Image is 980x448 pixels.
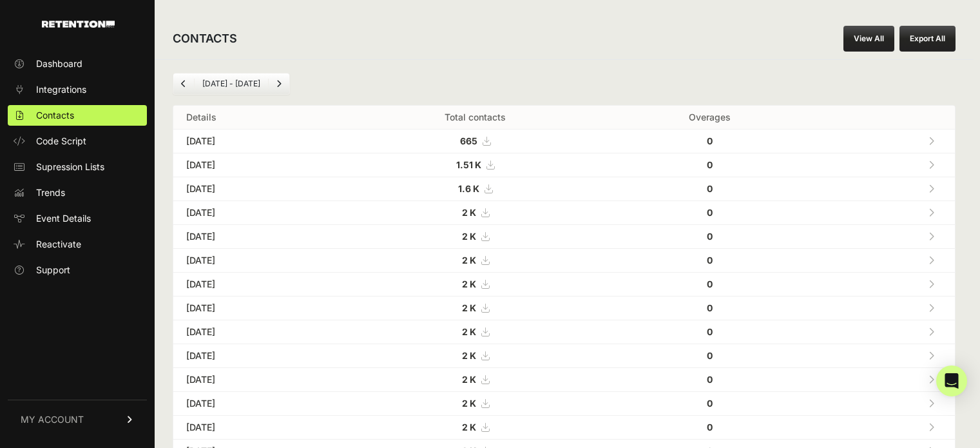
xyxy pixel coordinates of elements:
[173,320,343,344] td: [DATE]
[8,182,147,203] a: Trends
[173,225,343,249] td: [DATE]
[707,398,713,409] strong: 0
[36,83,86,96] span: Integrations
[707,159,713,170] strong: 0
[707,231,713,242] strong: 0
[462,278,489,289] a: 2 K
[36,212,91,225] span: Event Details
[707,422,713,433] strong: 0
[899,26,956,52] button: Export All
[173,73,194,94] a: Previous
[8,131,147,151] a: Code Script
[173,30,237,48] h2: CONTACTS
[462,398,489,409] a: 2 K
[8,157,147,177] a: Supression Lists
[456,159,481,170] strong: 1.51 K
[173,201,343,225] td: [DATE]
[36,238,81,251] span: Reactivate
[462,278,476,289] strong: 2 K
[36,109,74,122] span: Contacts
[456,159,494,170] a: 1.51 K
[843,26,894,52] a: View All
[462,398,476,409] strong: 2 K
[8,260,147,280] a: Support
[458,183,492,194] a: 1.6 K
[936,365,967,396] div: Open Intercom Messenger
[36,186,65,199] span: Trends
[462,374,476,385] strong: 2 K
[8,79,147,100] a: Integrations
[173,416,343,440] td: [DATE]
[458,183,479,194] strong: 1.6 K
[194,79,268,89] li: [DATE] - [DATE]
[707,278,713,289] strong: 0
[8,54,147,74] a: Dashboard
[173,273,343,297] td: [DATE]
[462,231,476,242] strong: 2 K
[707,350,713,361] strong: 0
[8,400,147,439] a: MY ACCOUNT
[173,368,343,392] td: [DATE]
[462,255,489,266] a: 2 K
[36,135,86,148] span: Code Script
[173,249,343,273] td: [DATE]
[462,231,489,242] a: 2 K
[462,302,476,313] strong: 2 K
[173,392,343,416] td: [DATE]
[36,264,70,277] span: Support
[607,106,812,130] th: Overages
[173,177,343,201] td: [DATE]
[707,183,713,194] strong: 0
[462,350,476,361] strong: 2 K
[8,208,147,229] a: Event Details
[462,207,476,218] strong: 2 K
[42,21,115,28] img: Retention.com
[462,350,489,361] a: 2 K
[173,344,343,368] td: [DATE]
[462,422,476,433] strong: 2 K
[173,130,343,153] td: [DATE]
[269,73,289,94] a: Next
[173,106,343,130] th: Details
[460,135,490,146] a: 665
[462,255,476,266] strong: 2 K
[36,57,82,70] span: Dashboard
[8,105,147,126] a: Contacts
[21,413,84,426] span: MY ACCOUNT
[8,234,147,255] a: Reactivate
[462,207,489,218] a: 2 K
[462,422,489,433] a: 2 K
[36,161,104,173] span: Supression Lists
[707,255,713,266] strong: 0
[707,302,713,313] strong: 0
[343,106,607,130] th: Total contacts
[462,326,489,337] a: 2 K
[707,326,713,337] strong: 0
[707,135,713,146] strong: 0
[462,326,476,337] strong: 2 K
[462,302,489,313] a: 2 K
[707,374,713,385] strong: 0
[173,297,343,320] td: [DATE]
[173,153,343,177] td: [DATE]
[462,374,489,385] a: 2 K
[707,207,713,218] strong: 0
[460,135,477,146] strong: 665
